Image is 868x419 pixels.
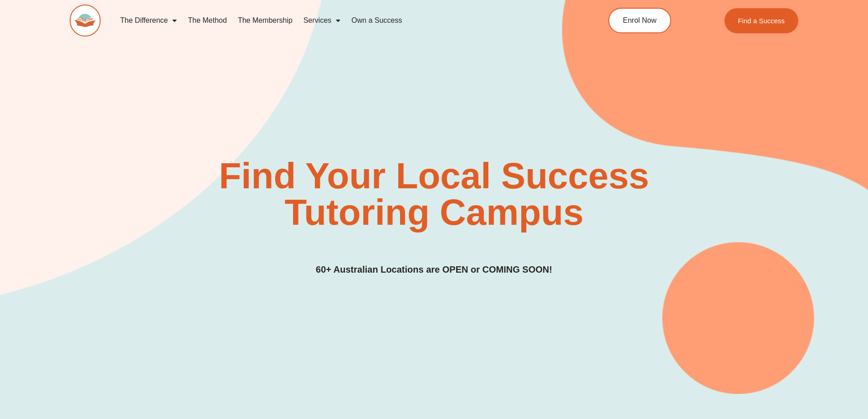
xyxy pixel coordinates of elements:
span: Find a Success [738,17,785,24]
a: Find a Success [724,8,799,33]
a: Own a Success [346,10,407,31]
a: The Method [182,10,232,31]
nav: Menu [115,10,567,31]
h2: Find Your Local Success Tutoring Campus [146,158,722,231]
h3: 60+ Australian Locations are OPEN or COMING SOON! [316,263,552,277]
a: Enrol Now [608,8,671,33]
span: Enrol Now [623,17,657,24]
a: The Difference [115,10,183,31]
a: Services [298,10,346,31]
a: The Membership [232,10,298,31]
